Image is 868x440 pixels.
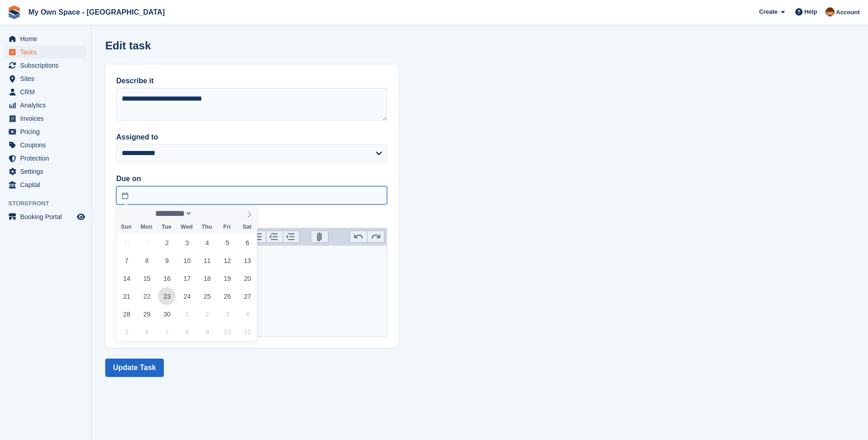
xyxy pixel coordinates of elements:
span: September 29, 2025 [138,305,156,323]
a: menu [5,99,86,112]
label: Assigned to [116,132,387,143]
span: August 31, 2025 [118,234,135,252]
span: September 27, 2025 [238,287,256,305]
span: September 28, 2025 [118,305,135,323]
span: September 19, 2025 [218,269,236,287]
span: September 26, 2025 [218,287,236,305]
span: Sites [20,72,75,85]
span: Settings [20,165,75,178]
span: September 30, 2025 [158,305,176,323]
span: Analytics [20,99,75,112]
a: menu [5,72,86,85]
span: Pricing [20,125,75,138]
span: September 4, 2025 [198,234,216,252]
span: September 21, 2025 [118,287,135,305]
span: September 6, 2025 [238,234,256,252]
span: September 2, 2025 [158,234,176,252]
button: Update Task [105,359,164,377]
span: September 1, 2025 [138,234,156,252]
span: September 24, 2025 [178,287,196,305]
button: Undo [350,231,367,243]
span: September 17, 2025 [178,269,196,287]
span: October 10, 2025 [218,323,236,341]
span: September 5, 2025 [218,234,236,252]
select: Month [152,209,193,218]
a: menu [5,86,86,98]
span: Wed [177,224,197,230]
span: September 3, 2025 [178,234,196,252]
a: menu [5,152,86,165]
span: September 11, 2025 [198,252,216,269]
img: stora-icon-8386f47178a22dfd0bd8f6a31ec36ba5ce8667c1dd55bd0f319d3a0aa187defe.svg [7,5,21,19]
span: Account [836,8,860,17]
a: menu [5,112,86,125]
span: September 20, 2025 [238,269,256,287]
span: September 22, 2025 [138,287,156,305]
input: Year [192,209,221,218]
span: Sun [116,224,136,230]
a: menu [5,46,86,59]
span: Storefront [8,199,91,208]
a: menu [5,32,86,45]
span: Coupons [20,139,75,151]
span: Home [20,32,75,45]
span: Invoices [20,112,75,125]
span: October 1, 2025 [178,305,196,323]
span: October 7, 2025 [158,323,176,341]
span: Subscriptions [20,59,75,72]
span: October 3, 2025 [218,305,236,323]
button: Redo [367,231,384,243]
span: September 23, 2025 [158,287,176,305]
a: My Own Space - [GEOGRAPHIC_DATA] [25,5,168,20]
a: menu [5,59,86,72]
span: October 5, 2025 [118,323,135,341]
span: September 14, 2025 [118,269,135,287]
a: menu [5,165,86,178]
span: September 15, 2025 [138,269,156,287]
span: September 10, 2025 [178,252,196,269]
span: September 9, 2025 [158,252,176,269]
a: menu [5,125,86,138]
span: Sat [237,224,257,230]
button: Numbers [249,231,266,243]
span: October 8, 2025 [178,323,196,341]
span: September 8, 2025 [138,252,156,269]
span: Booking Portal [20,210,75,223]
a: menu [5,139,86,151]
span: October 2, 2025 [198,305,216,323]
span: CRM [20,86,75,98]
span: Capital [20,178,75,191]
span: October 11, 2025 [238,323,256,341]
a: Preview store [75,211,86,222]
span: Tue [156,224,177,230]
span: Help [804,7,817,16]
button: Decrease Level [266,231,283,243]
span: October 6, 2025 [138,323,156,341]
span: September 7, 2025 [118,252,135,269]
span: Protection [20,152,75,165]
span: September 18, 2025 [198,269,216,287]
a: menu [5,210,86,223]
a: menu [5,178,86,191]
button: Attach Files [311,231,328,243]
span: September 25, 2025 [198,287,216,305]
label: Describe it [116,75,387,86]
span: September 13, 2025 [238,252,256,269]
span: September 16, 2025 [158,269,176,287]
span: Fri [217,224,237,230]
span: September 12, 2025 [218,252,236,269]
span: Thu [197,224,217,230]
button: Increase Level [283,231,300,243]
h1: Edit task [105,39,151,52]
label: Due on [116,173,387,184]
span: Tasks [20,46,75,59]
span: Create [759,7,777,16]
span: October 9, 2025 [198,323,216,341]
img: Paula Harris [825,7,835,16]
span: October 4, 2025 [238,305,256,323]
span: Mon [136,224,156,230]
